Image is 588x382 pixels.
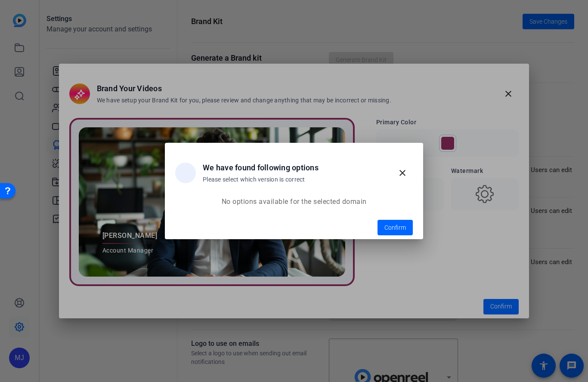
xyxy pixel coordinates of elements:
[203,176,319,184] h3: Please select which version is correct
[203,162,319,173] h2: We have found following options
[384,223,406,232] span: Confirm
[378,220,413,235] button: Confirm
[397,168,408,178] mat-icon: close
[175,197,413,207] span: No options available for the selected domain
